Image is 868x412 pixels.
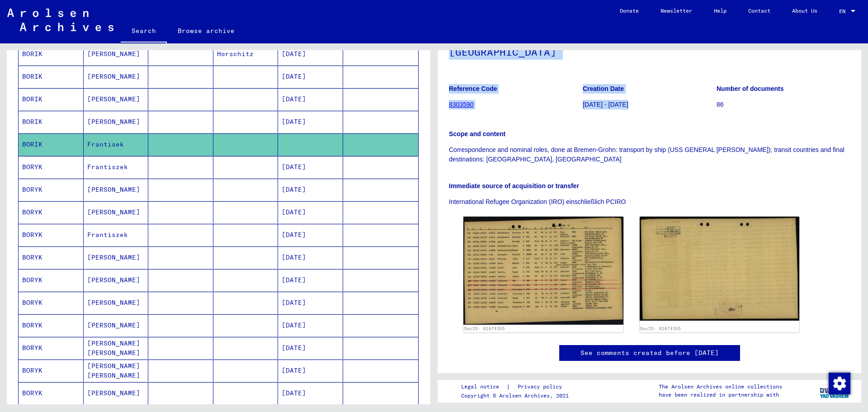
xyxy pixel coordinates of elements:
b: Immediate source of acquisition or transfer [449,182,579,189]
mat-cell: [PERSON_NAME] [84,292,149,314]
a: DocID: 81674355 [464,326,505,331]
mat-cell: Frantiszek [84,156,149,178]
mat-cell: Horschitz [213,43,278,65]
mat-cell: [DATE] [278,179,343,201]
b: Number of documents [717,85,784,92]
mat-cell: [DATE] [278,224,343,246]
span: EN [839,8,849,14]
img: yv_logo.png [818,379,852,402]
mat-cell: [DATE] [278,314,343,336]
mat-cell: [PERSON_NAME] [84,111,149,133]
mat-cell: [PERSON_NAME] [84,43,149,65]
mat-cell: BORYK [19,269,84,291]
mat-cell: BORYK [19,156,84,178]
mat-cell: BORIK [19,111,84,133]
mat-cell: [PERSON_NAME] [PERSON_NAME] [84,337,149,359]
mat-cell: BORYK [19,246,84,269]
mat-cell: BORYK [19,337,84,359]
img: 002.jpg [640,217,800,321]
a: Privacy policy [510,382,573,392]
mat-cell: BORIK [19,133,84,156]
img: Arolsen_neg.svg [7,9,113,31]
mat-cell: [DATE] [278,201,343,223]
mat-cell: [PERSON_NAME] [84,269,149,291]
mat-cell: BORYK [19,292,84,314]
img: 001.jpg [463,217,623,325]
mat-cell: [DATE] [278,156,343,178]
mat-cell: BORIK [19,43,84,65]
mat-cell: BORYK [19,314,84,336]
p: [DATE] - [DATE] [583,100,716,109]
a: Legal notice [461,382,506,392]
a: Browse archive [167,20,245,42]
a: DocID: 81674355 [640,326,681,331]
p: have been realized in partnership with [659,391,782,399]
p: Correspondence and nominal roles, done at Bremen-Grohn: transport by ship (USS GENERAL [PERSON_NA... [449,145,850,164]
mat-cell: BORIK [19,66,84,88]
mat-cell: [DATE] [278,246,343,269]
mat-cell: Frantiszek [84,224,149,246]
mat-cell: [PERSON_NAME] [84,314,149,336]
mat-cell: [PERSON_NAME] [84,88,149,110]
b: Reference Code [449,85,497,92]
a: 8303590 [449,101,474,108]
a: Search [121,20,167,43]
p: International Refugee Organization (IRO) einschließlich PCIRO [449,197,850,207]
mat-cell: [DATE] [278,111,343,133]
mat-cell: [DATE] [278,66,343,88]
mat-cell: [PERSON_NAME] [PERSON_NAME] [84,360,149,382]
div: | [461,382,573,392]
mat-cell: BORYK [19,382,84,404]
mat-cell: BORYK [19,360,84,382]
mat-cell: [PERSON_NAME] [84,246,149,269]
mat-cell: [DATE] [278,269,343,291]
mat-cell: Frantisek [84,133,149,156]
mat-cell: [PERSON_NAME] [84,179,149,201]
mat-cell: [PERSON_NAME] [84,201,149,223]
p: 86 [717,100,850,109]
b: Creation Date [583,85,624,92]
mat-cell: [DATE] [278,43,343,65]
a: See comments created before [DATE] [580,348,719,358]
mat-cell: BORYK [19,201,84,223]
mat-cell: BORYK [19,179,84,201]
img: Change consent [829,373,850,394]
mat-cell: [PERSON_NAME] [84,66,149,88]
mat-cell: [DATE] [278,88,343,110]
mat-cell: [DATE] [278,360,343,382]
mat-cell: [DATE] [278,382,343,404]
b: Scope and content [449,130,505,137]
p: The Arolsen Archives online collections [659,383,782,391]
mat-cell: BORIK [19,88,84,110]
mat-cell: [DATE] [278,337,343,359]
mat-cell: [DATE] [278,292,343,314]
mat-cell: [PERSON_NAME] [84,382,149,404]
mat-cell: BORYK [19,224,84,246]
p: Copyright © Arolsen Archives, 2021 [461,392,573,400]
